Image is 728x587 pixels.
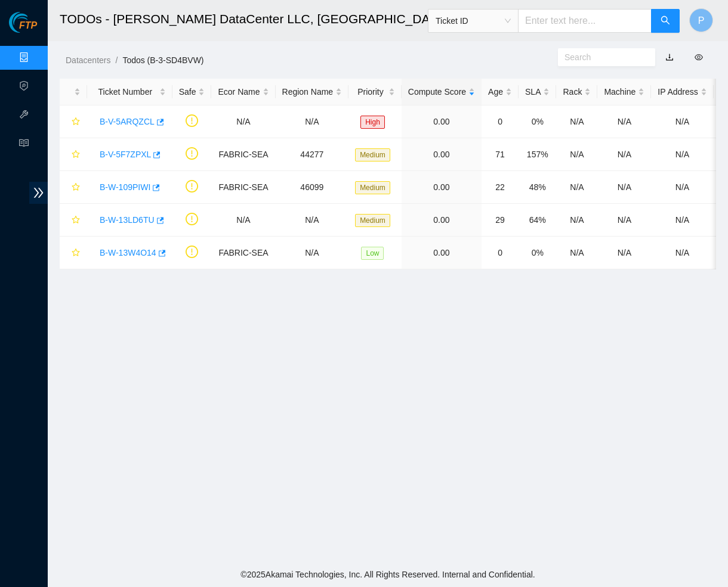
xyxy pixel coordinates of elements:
td: N/A [556,237,597,269]
td: 44277 [276,138,349,171]
td: N/A [276,105,349,138]
span: exclamation-circle [186,246,198,258]
span: Medium [355,181,390,194]
a: B-W-109PIWI [100,182,150,192]
span: High [360,116,385,129]
input: Search [564,51,639,64]
a: B-V-5F7ZPXL [100,150,151,159]
td: 29 [482,204,519,237]
td: N/A [556,204,597,237]
span: / [115,55,118,65]
button: search [651,9,680,33]
td: N/A [597,237,651,269]
a: Datacenters [66,55,110,65]
span: exclamation-circle [186,114,198,127]
td: N/A [556,171,597,204]
td: N/A [556,105,597,138]
td: N/A [651,105,713,138]
button: star [66,178,81,197]
span: exclamation-circle [186,147,198,160]
span: Low [361,247,384,260]
td: N/A [597,204,651,237]
span: eye [695,53,703,61]
a: B-V-5ARQZCL [100,117,155,126]
td: N/A [211,204,275,237]
td: 0 [482,105,519,138]
span: Medium [355,214,390,227]
span: Ticket ID [436,12,511,30]
td: 0.00 [402,138,482,171]
span: exclamation-circle [186,180,198,192]
span: star [72,249,80,258]
span: exclamation-circle [186,213,198,225]
span: Medium [355,148,390,161]
span: star [72,117,80,127]
td: N/A [651,138,713,171]
img: Akamai Technologies [9,12,60,33]
td: N/A [276,204,349,237]
td: N/A [651,171,713,204]
button: star [66,145,81,164]
button: download [656,48,683,67]
input: Enter text here... [518,9,652,33]
span: search [661,15,670,27]
td: 0 [482,237,519,269]
td: 48% [519,171,556,204]
td: N/A [597,138,651,171]
button: star [66,243,81,262]
td: N/A [597,105,651,138]
span: star [72,150,80,160]
span: star [72,183,80,192]
td: N/A [556,138,597,171]
td: 0.00 [402,171,482,204]
a: Akamai TechnologiesFTP [9,21,37,37]
button: star [66,112,81,131]
td: 0.00 [402,237,482,269]
td: 157% [519,138,556,171]
td: 71 [482,138,519,171]
td: N/A [651,237,713,269]
td: 22 [482,171,519,204]
span: star [72,216,80,225]
td: N/A [651,204,713,237]
td: FABRIC-SEA [211,171,275,204]
td: 46099 [276,171,349,204]
a: Todos (B-3-SD4BVW) [122,55,203,65]
td: 0.00 [402,204,482,237]
a: download [665,52,674,62]
td: N/A [276,237,349,269]
td: 0% [519,237,556,269]
td: 0.00 [402,105,482,138]
td: 64% [519,204,556,237]
button: P [689,8,713,32]
span: FTP [19,20,37,32]
span: read [19,133,29,157]
td: FABRIC-SEA [211,237,275,269]
a: B-W-13W4O14 [100,248,156,257]
footer: © 2025 Akamai Technologies, Inc. All Rights Reserved. Internal and Confidential. [48,562,728,587]
button: star [66,210,81,229]
span: P [698,13,705,28]
td: FABRIC-SEA [211,138,275,171]
span: double-right [29,182,48,204]
td: N/A [211,105,275,138]
td: 0% [519,105,556,138]
a: B-W-13LD6TU [100,215,155,225]
td: N/A [597,171,651,204]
